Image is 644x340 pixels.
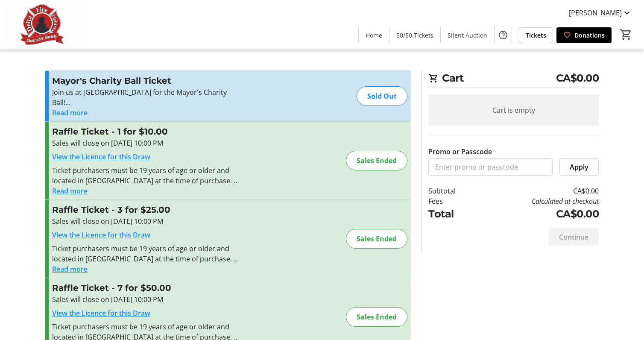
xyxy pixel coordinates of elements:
span: 50/50 Tickets [396,31,433,40]
a: View the Licence for this Draw [52,308,150,318]
a: Silent Auction [441,27,494,43]
a: View the Licence for this Draw [52,230,150,240]
button: Read more [52,186,88,196]
a: 50/50 Tickets [389,27,440,43]
a: View the Licence for this Draw [52,152,150,161]
h3: Mayor's Charity Ball Ticket [52,74,239,87]
td: Total [428,206,478,222]
a: Donations [556,27,612,43]
span: Apply [570,162,588,172]
td: Calculated at checkout [478,196,599,206]
a: Home [359,27,389,43]
a: Tickets [519,27,553,43]
td: Fees [428,196,478,206]
span: [PERSON_NAME] [569,8,622,18]
div: Sales Ended [346,307,407,327]
h3: Raffle Ticket - 7 for $50.00 [52,281,239,294]
div: Sales will close on [DATE] 10:00 PM [52,138,239,148]
div: Ticket purchasers must be 19 years of age or older and located in [GEOGRAPHIC_DATA] at the time o... [52,165,239,186]
p: Join us at [GEOGRAPHIC_DATA] for the Mayor's Charity Ball! [52,87,239,108]
label: Promo or Passcode [428,147,492,157]
input: Enter promo or passcode [428,158,553,176]
img: Delta Firefighters Charitable Society's Logo [5,3,81,46]
button: Help [495,26,512,44]
div: Sold Out [357,86,407,106]
h3: Raffle Ticket - 3 for $25.00 [52,203,239,216]
div: Sales will close on [DATE] 10:00 PM [52,294,239,305]
span: Home [366,31,382,40]
button: Apply [559,158,599,176]
button: Read more [52,108,88,118]
button: Read more [52,264,88,274]
span: CA$0.00 [556,70,599,86]
h2: Cart [428,70,599,88]
td: CA$0.00 [478,206,599,222]
button: [PERSON_NAME] [562,6,639,20]
h3: Raffle Ticket - 1 for $10.00 [52,125,239,138]
div: Cart is empty [428,95,599,126]
span: Donations [574,31,605,40]
div: Sales will close on [DATE] 10:00 PM [52,216,239,226]
td: Subtotal [428,186,478,196]
div: Ticket purchasers must be 19 years of age or older and located in [GEOGRAPHIC_DATA] at the time o... [52,243,239,264]
div: Sales Ended [346,229,407,249]
span: Silent Auction [448,31,487,40]
button: Cart [618,27,634,42]
span: Tickets [526,31,546,40]
td: CA$0.00 [478,186,599,196]
div: Sales Ended [346,151,407,170]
